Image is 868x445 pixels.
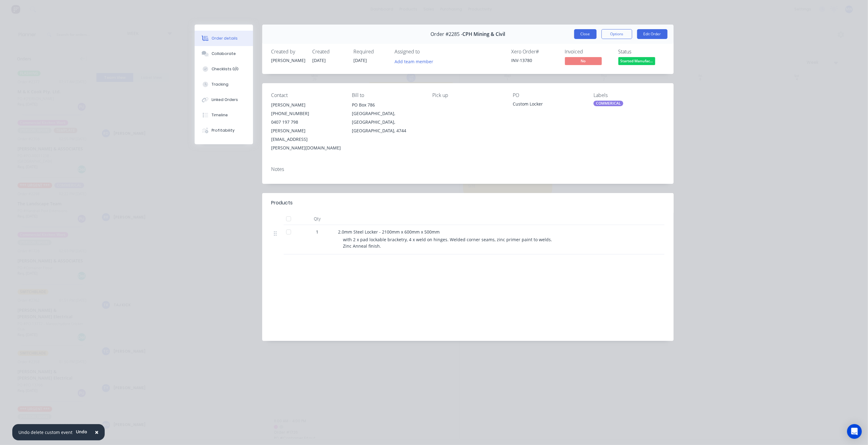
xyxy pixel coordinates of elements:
[212,51,236,56] div: Collaborate
[271,118,342,126] div: 0407 197 798
[338,229,440,235] span: 2.0mm Steel Locker - 2100mm x 600mm x 500mm
[618,57,655,65] span: Started Manufac...
[271,49,305,55] div: Created by
[195,61,253,77] button: Checklists 0/0
[512,57,558,64] div: INV-13780
[432,92,503,98] div: Pick up
[316,229,319,235] span: 1
[395,49,456,55] div: Assigned to
[565,49,611,55] div: Invoiced
[352,92,422,98] div: Bill to
[212,112,228,118] div: Timeline
[212,36,238,41] div: Order details
[618,57,655,66] button: Started Manufac...
[618,49,664,55] div: Status
[395,57,437,65] button: Add team member
[565,57,602,65] span: No
[72,427,91,436] button: Undo
[212,82,228,87] div: Tracking
[271,199,293,207] div: Products
[18,429,72,435] div: Undo delete custom event
[513,101,584,109] div: Custom Locker
[271,166,664,172] div: Notes
[594,101,623,106] div: COMMERICAL
[313,57,326,63] span: [DATE]
[601,29,632,39] button: Options
[195,107,253,123] button: Timeline
[513,92,584,98] div: PO
[352,101,422,109] div: PO Box 786
[299,213,336,225] div: Qty
[89,425,105,440] button: Close
[195,92,253,107] button: Linked Orders
[354,57,367,63] span: [DATE]
[212,97,238,103] div: Linked Orders
[574,29,597,39] button: Close
[195,31,253,46] button: Order details
[637,29,668,39] button: Edit Order
[430,31,462,37] span: Order #2285 -
[343,237,552,249] span: with 2 x pad lockable bracketry, 4 x weld on hinges. Welded corner seams, zinc primer paint to we...
[95,428,99,436] span: ×
[462,31,505,37] span: CPH Mining & Civil
[212,128,235,133] div: Profitability
[847,424,862,439] div: Open Intercom Messenger
[271,109,342,118] div: [PHONE_NUMBER]
[271,101,342,152] div: [PERSON_NAME][PHONE_NUMBER]0407 197 798[PERSON_NAME][EMAIL_ADDRESS][PERSON_NAME][DOMAIN_NAME]
[512,49,558,55] div: Xero Order #
[313,49,346,55] div: Created
[271,101,342,109] div: [PERSON_NAME]
[352,101,422,135] div: PO Box 786[GEOGRAPHIC_DATA], [GEOGRAPHIC_DATA], [GEOGRAPHIC_DATA], 4744
[594,92,664,98] div: Labels
[212,66,239,72] div: Checklists 0/0
[195,46,253,61] button: Collaborate
[271,126,342,152] div: [PERSON_NAME][EMAIL_ADDRESS][PERSON_NAME][DOMAIN_NAME]
[354,49,387,55] div: Required
[195,123,253,138] button: Profitability
[271,92,342,98] div: Contact
[391,57,436,65] button: Add team member
[195,77,253,92] button: Tracking
[271,57,305,64] div: [PERSON_NAME]
[352,109,422,135] div: [GEOGRAPHIC_DATA], [GEOGRAPHIC_DATA], [GEOGRAPHIC_DATA], 4744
